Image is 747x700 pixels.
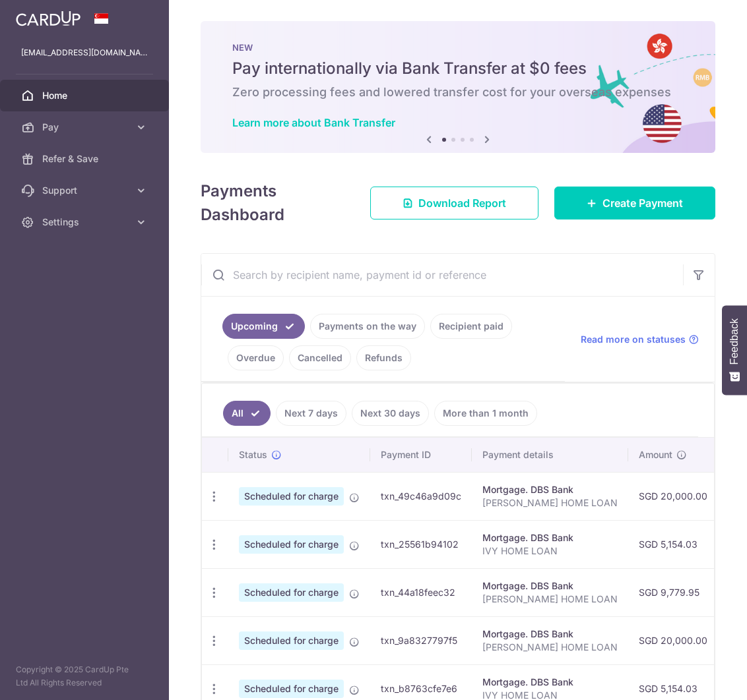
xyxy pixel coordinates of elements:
[482,544,618,558] p: IVY HOME LOAN
[482,579,618,593] div: Mortgage. DBS Bank
[639,448,672,461] span: Amount
[201,179,346,227] h4: Payments Dashboard
[232,116,395,129] a: Learn more about Bank Transfer
[201,21,715,153] img: Bank transfer banner
[289,345,351,370] a: Cancelled
[628,520,718,568] td: SGD 5,154.03
[42,121,129,134] span: Pay
[223,401,271,426] a: All
[482,483,618,496] div: Mortgage. DBS Bank
[370,438,472,472] th: Payment ID
[554,187,715,219] a: Create Payment
[228,345,284,370] a: Overdue
[482,641,618,654] p: [PERSON_NAME] HOME LOAN
[581,333,699,346] a: Read more on statuses
[239,583,344,602] span: Scheduled for charge
[42,184,129,197] span: Support
[42,216,129,229] span: Settings
[729,318,740,365] span: Feedback
[434,401,537,426] a: More than 1 month
[201,254,683,296] input: Search by recipient name, payment id or reference
[232,42,684,53] p: NEW
[370,187,538,219] a: Download Report
[722,305,747,395] button: Feedback - Show survey
[352,401,429,426] a: Next 30 days
[482,627,618,641] div: Mortgage. DBS Bank
[370,616,472,664] td: txn_9a8327797f5
[276,401,346,426] a: Next 7 days
[628,472,718,520] td: SGD 20,000.00
[662,660,734,693] iframe: Opens a widget where you can find more information
[21,46,148,59] p: [EMAIL_ADDRESS][DOMAIN_NAME]
[232,58,684,79] h5: Pay internationally via Bank Transfer at $0 fees
[370,568,472,616] td: txn_44a18feec32
[356,345,411,370] a: Refunds
[482,531,618,544] div: Mortgage. DBS Bank
[239,631,344,650] span: Scheduled for charge
[472,438,628,472] th: Payment details
[628,616,718,664] td: SGD 20,000.00
[239,680,344,698] span: Scheduled for charge
[418,195,506,211] span: Download Report
[370,520,472,568] td: txn_25561b94102
[222,314,305,339] a: Upcoming
[602,195,683,211] span: Create Payment
[482,676,618,689] div: Mortgage. DBS Bank
[239,535,344,554] span: Scheduled for charge
[628,568,718,616] td: SGD 9,779.95
[482,496,618,510] p: [PERSON_NAME] HOME LOAN
[310,314,425,339] a: Payments on the way
[232,84,684,100] h6: Zero processing fees and lowered transfer cost for your overseas expenses
[16,11,81,26] img: CardUp
[239,448,267,461] span: Status
[42,89,129,102] span: Home
[239,487,344,506] span: Scheduled for charge
[581,333,686,346] span: Read more on statuses
[370,472,472,520] td: txn_49c46a9d09c
[430,314,512,339] a: Recipient paid
[482,593,618,606] p: [PERSON_NAME] HOME LOAN
[42,152,129,165] span: Refer & Save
